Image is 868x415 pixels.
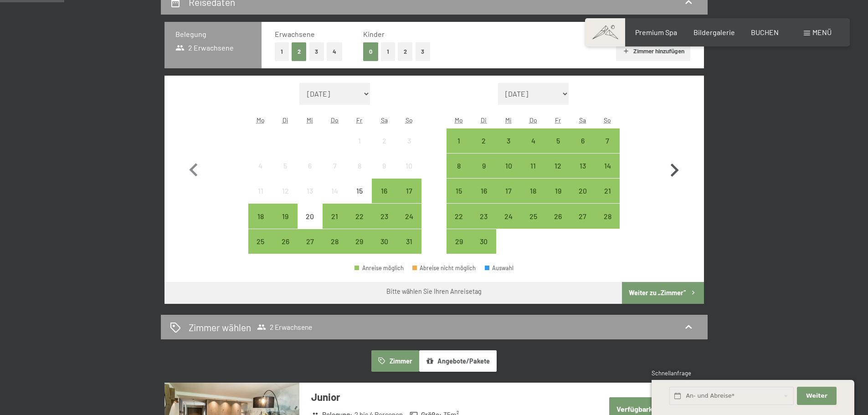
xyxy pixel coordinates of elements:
div: Mon Aug 04 2025 [248,154,273,178]
div: 26 [546,213,569,236]
div: Anreise nicht möglich [323,179,347,203]
div: 8 [447,162,470,185]
div: Mon Aug 11 2025 [248,179,273,203]
div: Mon Sep 01 2025 [447,128,471,153]
div: Wed Sep 17 2025 [496,179,521,203]
button: Zimmer hinzufügen [616,41,690,61]
div: Anreise möglich [248,204,273,228]
div: Tue Sep 23 2025 [472,204,496,228]
div: Mon Sep 22 2025 [447,204,471,228]
div: 23 [373,213,395,236]
abbr: Samstag [579,116,586,124]
div: 23 [473,213,495,236]
div: Anreise möglich [447,204,471,228]
div: Anreise nicht möglich [273,154,298,178]
div: Fri Sep 26 2025 [545,204,570,228]
div: Wed Aug 13 2025 [298,179,322,203]
div: Anreise möglich [595,128,620,153]
abbr: Freitag [555,116,561,124]
div: Anreise möglich [496,128,521,153]
span: 2 Erwachsene [175,43,234,53]
div: Anreise möglich [570,179,595,203]
div: Anreise möglich [496,179,521,203]
div: 2 [373,137,395,160]
div: Anreise möglich [472,179,496,203]
abbr: Sonntag [406,116,413,124]
div: Anreise möglich [545,128,570,153]
span: Menü [812,28,832,36]
div: Anreise möglich [496,204,521,228]
div: Anreise möglich [595,179,620,203]
div: Anreise möglich [447,229,471,254]
div: Sat Sep 20 2025 [570,179,595,203]
div: Anreise möglich [570,204,595,228]
div: 5 [274,162,297,185]
div: Sat Sep 13 2025 [570,154,595,178]
button: 3 [416,42,431,61]
div: 20 [571,187,594,210]
span: Erwachsene [275,30,315,38]
div: Sat Sep 27 2025 [570,204,595,228]
abbr: Samstag [381,116,388,124]
button: 2 [292,42,307,61]
div: Fri Sep 12 2025 [545,154,570,178]
div: 21 [596,187,619,210]
div: Anreise nicht möglich [347,179,372,203]
div: 9 [473,162,495,185]
div: Anreise möglich [396,179,421,203]
div: Anreise möglich [372,204,396,228]
div: Wed Aug 27 2025 [298,229,322,254]
div: Sun Aug 24 2025 [396,204,421,228]
div: Wed Aug 20 2025 [298,204,322,228]
a: BUCHEN [751,28,779,36]
div: 14 [324,187,346,210]
div: Fri Aug 01 2025 [347,128,372,153]
div: 21 [324,213,346,236]
div: 15 [447,187,470,210]
div: Sat Aug 02 2025 [372,128,396,153]
div: Sat Aug 23 2025 [372,204,396,228]
div: Fri Sep 19 2025 [545,179,570,203]
div: Anreise möglich [396,229,421,254]
div: Bitte wählen Sie Ihren Anreisetag [386,287,482,296]
div: 22 [348,213,371,236]
a: Premium Spa [635,28,677,36]
div: Fri Aug 15 2025 [347,179,372,203]
div: Anreise möglich [347,229,372,254]
div: Anreise möglich [521,128,545,153]
div: Anreise möglich [545,179,570,203]
div: Mon Aug 18 2025 [248,204,273,228]
abbr: Dienstag [282,116,288,124]
div: Anreise möglich [545,154,570,178]
div: Mon Sep 15 2025 [447,179,471,203]
div: 25 [249,238,272,261]
div: Auswahl [485,265,514,271]
a: Bildergalerie [693,28,735,36]
div: Anreise nicht möglich [347,154,372,178]
div: 30 [473,238,495,261]
div: 6 [571,137,594,160]
div: Thu Aug 07 2025 [323,154,347,178]
div: Anreise möglich [521,154,545,178]
span: Weiter [806,392,827,400]
div: 10 [397,162,420,185]
div: Sun Aug 17 2025 [396,179,421,203]
div: Sun Sep 14 2025 [595,154,620,178]
div: Abreise nicht möglich [412,265,476,271]
div: Thu Aug 28 2025 [323,229,347,254]
div: 19 [274,213,297,236]
div: 14 [596,162,619,185]
button: 0 [363,42,378,61]
div: Sat Aug 30 2025 [372,229,396,254]
div: Anreise nicht möglich [273,179,298,203]
div: Anreise möglich [521,179,545,203]
div: Anreise möglich [447,128,471,153]
div: Wed Sep 03 2025 [496,128,521,153]
div: Wed Sep 10 2025 [496,154,521,178]
div: Anreise nicht möglich [372,128,396,153]
div: Thu Aug 14 2025 [323,179,347,203]
div: 28 [596,213,619,236]
div: Mon Sep 29 2025 [447,229,471,254]
div: Anreise möglich [273,204,298,228]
